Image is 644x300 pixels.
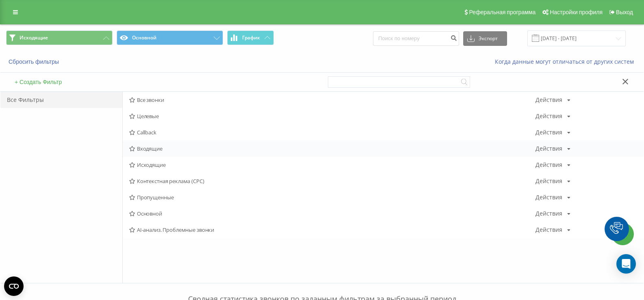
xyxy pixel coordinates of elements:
div: Действия [536,211,562,216]
div: Действия [536,227,562,233]
div: Действия [536,97,562,103]
span: Входящие [129,146,536,151]
div: Действия [536,162,562,168]
span: Исходящие [129,162,536,168]
input: Поиск по номеру [373,31,459,46]
span: Выход [616,9,633,15]
div: Действия [536,146,562,151]
div: Open Intercom Messenger [616,254,636,274]
button: + Создать Фильтр [12,78,64,86]
span: AI-анализ. Проблемные звонки [129,227,536,233]
span: Настройки профиля [550,9,603,15]
span: Реферальная программа [469,9,536,15]
span: Основной [129,211,536,216]
span: Контекстная реклама (CPC) [129,178,536,184]
a: Когда данные могут отличаться от других систем [495,58,638,65]
div: Действия [536,129,562,135]
button: Open CMP widget [4,276,24,296]
span: Callback [129,129,536,135]
span: Целевые [129,113,536,119]
div: Действия [536,178,562,184]
button: Закрыть [620,78,631,86]
div: Действия [536,113,562,119]
div: Действия [536,194,562,200]
button: График [227,30,274,45]
button: Основной [117,30,223,45]
button: Сбросить фильтры [6,58,63,65]
span: График [242,35,260,41]
span: Все звонки [129,97,536,103]
div: Все Фильтры [0,92,122,108]
span: Пропущенные [129,194,536,200]
span: Исходящие [20,35,48,41]
button: Экспорт [463,31,507,46]
button: Исходящие [6,30,113,45]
